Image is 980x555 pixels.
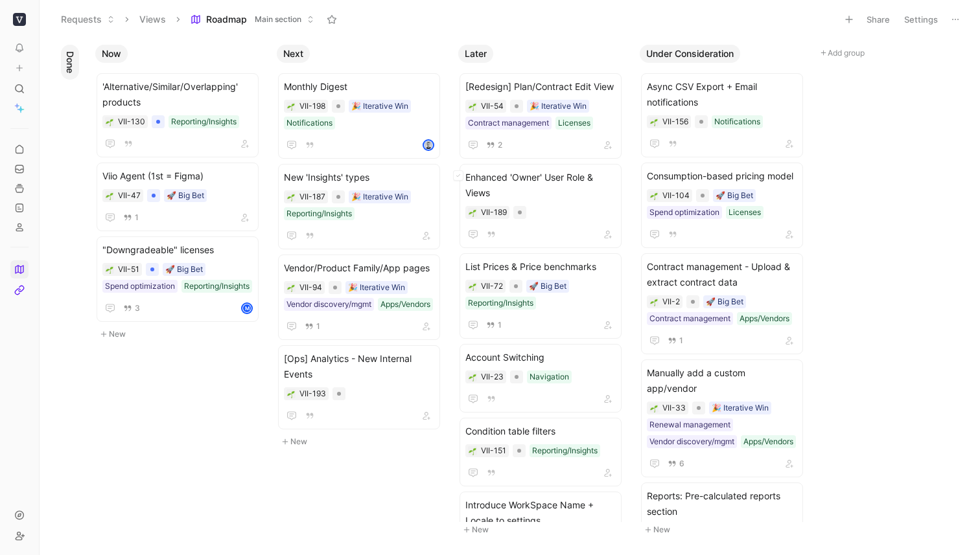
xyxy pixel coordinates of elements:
div: 🌱 [105,265,114,274]
div: NextNew [272,39,453,456]
button: Under Consideration [640,45,740,63]
button: 🌱 [468,282,477,291]
div: Apps/Vendors [740,312,789,325]
div: 🌱 [105,117,114,126]
div: 🎉 Iterative Win [348,281,405,294]
div: Vendor discovery/mgmt [286,298,371,311]
a: Enhanced 'Owner' User Role & Views [460,164,622,248]
span: Manually add a custom app/vendor [647,365,797,396]
div: Notifications [714,115,760,128]
div: 🚀 Big Bet [165,263,203,276]
div: Spend optimization [649,206,719,219]
button: New [277,434,448,449]
span: List Prices & Price benchmarks [465,259,616,275]
button: Views [134,10,172,29]
a: Condition table filtersReporting/Insights [460,418,622,486]
button: Now [95,45,128,63]
div: 🌱 [286,283,296,292]
span: [Ops] Analytics - New Internal Events [284,351,434,382]
a: 'Alternative/Similar/Overlapping' productsReporting/Insights [97,73,259,157]
span: 6 [679,460,684,468]
div: VII-156 [662,115,688,128]
button: 1 [484,318,504,332]
span: Consumption-based pricing model [647,168,797,184]
button: Done [61,45,79,80]
div: LaterNew [453,39,635,544]
button: New [640,522,811,538]
div: 🌱 [649,117,659,126]
button: 🌱 [649,191,659,200]
button: New [95,326,266,342]
a: Consumption-based pricing model🚀 Big BetSpend optimizationLicenses [641,163,803,248]
a: "Downgradeable" licenses🚀 Big BetSpend optimizationReporting/Insights3M [97,236,259,322]
div: Reporting/Insights [468,297,533,310]
span: Introduce WorkSpace Name + Locale to settings [465,497,616,528]
span: Account Switching [465,350,616,365]
a: [Ops] Analytics - New Internal Events [278,345,440,429]
button: 🌱 [649,403,659,413]
a: Monthly Digest🎉 Iterative WinNotificationsavatar [278,73,440,159]
button: New [458,522,629,538]
span: New 'Insights' types [284,170,434,185]
div: Reporting/Insights [171,115,237,128]
div: 🌱 [649,297,659,306]
span: Monthly Digest [284,79,434,95]
div: 🚀 Big Bet [706,295,743,308]
div: Contract management [649,312,730,325]
div: 🚀 Big Bet [529,280,566,293]
img: 🌱 [469,209,476,217]
div: VII-23 [481,370,504,383]
img: 🌱 [106,119,113,126]
span: Enhanced 'Owner' User Role & Views [465,170,616,201]
a: Contract management - Upload & extract contract data🚀 Big BetContract managementApps/Vendors1 [641,253,803,354]
button: 🌱 [468,102,477,111]
span: Async CSV Export + Email notifications [647,79,797,110]
div: Spend optimization [105,280,175,293]
div: 🎉 Iterative Win [351,100,408,113]
span: 1 [135,214,139,221]
div: Vendor discovery/mgmt [649,435,734,448]
div: VII-198 [299,100,325,113]
span: Vendor/Product Family/App pages [284,260,434,276]
span: Later [465,47,487,60]
div: VII-187 [299,190,325,203]
div: 🎉 Iterative Win [530,100,587,113]
span: Reports: Pre-calculated reports section [647,488,797,519]
img: 🌱 [287,284,295,292]
button: 6 [665,457,687,471]
button: 🌱 [286,192,296,201]
div: Reporting/Insights [532,444,598,457]
div: VII-2 [662,295,680,308]
button: 3 [121,301,143,315]
button: 🌱 [105,191,114,200]
button: 🌱 [286,102,296,111]
div: Done [56,39,84,544]
div: 🌱 [468,446,477,455]
div: 🎉 Iterative Win [351,190,408,203]
div: Apps/Vendors [380,298,430,311]
div: Reporting/Insights [184,280,250,293]
div: VII-47 [118,189,141,202]
span: "Downgradeable" licenses [102,242,253,258]
button: 1 [665,334,686,348]
button: Share [861,10,896,28]
button: Settings [898,10,944,28]
div: 🚀 Big Bet [167,189,204,202]
img: 🌱 [650,192,658,200]
img: 🌱 [469,283,476,291]
button: 1 [302,319,323,334]
img: 🌱 [469,374,476,381]
img: Viio [13,13,26,26]
span: Done [64,51,76,73]
img: 🌱 [650,405,658,413]
button: 2 [484,138,505,152]
div: VII-151 [481,444,506,457]
button: 🌱 [286,389,296,398]
div: NowNew [90,39,272,348]
span: Roadmap [206,13,247,26]
span: 'Alternative/Similar/Overlapping' products [102,79,253,110]
button: Requests [55,10,121,29]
